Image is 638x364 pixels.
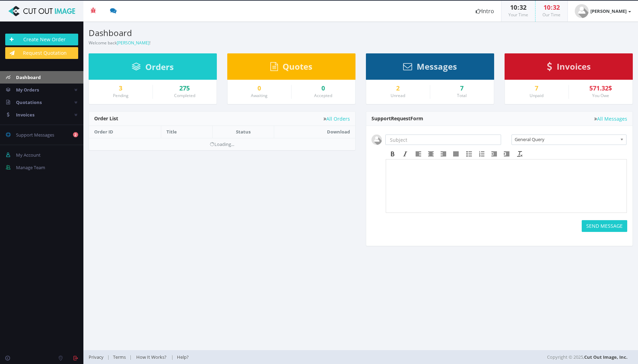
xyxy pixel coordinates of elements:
[132,354,171,360] a: How It Works?
[233,85,286,92] a: 0
[16,164,45,171] span: Manage Team
[212,126,274,138] th: Status
[457,93,467,98] small: Total
[371,135,382,145] img: user_default.jpg
[557,61,591,72] span: Invoices
[16,152,41,158] span: My Account
[5,34,78,45] a: Create New Order
[517,3,520,11] span: :
[371,85,425,92] a: 2
[590,8,627,14] strong: [PERSON_NAME]
[510,85,563,92] a: 7
[435,85,489,92] div: 7
[510,3,517,11] span: 10
[469,1,501,21] a: Intro
[89,126,161,138] th: Order ID
[113,93,129,98] small: Pending
[5,6,78,16] img: Cut Out Image
[89,40,150,46] small: Welcome back !
[16,74,41,80] span: Dashboard
[515,135,617,144] span: General Query
[174,93,195,98] small: Completed
[5,47,78,59] a: Request Quotation
[592,93,609,98] small: You Owe
[550,3,553,11] span: :
[16,99,42,105] span: Quotations
[117,40,149,46] a: [PERSON_NAME]
[530,93,543,98] small: Unpaid
[437,149,450,158] div: Align right
[324,116,350,121] a: All Orders
[89,350,451,364] div: | | |
[594,116,627,121] a: All Messages
[386,159,627,213] iframe: Rich Text Area. Press ALT-F9 for menu. Press ALT-F10 for toolbar. Press ALT-0 for help
[173,354,192,360] a: Help?
[547,65,591,71] a: Invoices
[16,87,39,93] span: My Orders
[425,149,437,158] div: Align center
[412,149,425,158] div: Align left
[89,28,355,37] h3: Dashboard
[270,65,312,71] a: Quotes
[488,149,500,158] div: Decrease indent
[450,149,462,158] div: Justify
[283,61,312,72] span: Quotes
[274,126,355,138] th: Download
[314,93,332,98] small: Accepted
[136,354,166,360] span: How It Works?
[514,149,526,158] div: Clear formatting
[73,132,78,137] b: 2
[568,1,638,21] a: [PERSON_NAME]
[582,220,627,232] button: SEND MESSAGE
[508,12,528,18] small: Your Time
[386,149,399,158] div: Bold
[475,149,488,158] div: Numbered list
[500,149,513,158] div: Increase indent
[547,354,628,361] span: Copyright © 2025,
[132,65,174,71] a: Orders
[391,93,405,98] small: Unread
[520,3,526,11] span: 32
[297,85,350,92] a: 0
[94,115,118,122] span: Order List
[543,3,550,11] span: 10
[145,61,174,72] span: Orders
[385,135,501,145] input: Subject
[575,4,589,18] img: user_default.jpg
[371,115,423,122] span: Support Form
[542,12,561,18] small: Our Time
[109,354,129,360] a: Terms
[391,115,410,122] span: Request
[399,149,411,158] div: Italic
[16,112,34,118] span: Invoices
[89,138,355,150] td: Loading...
[89,354,107,360] a: Privacy
[403,65,457,71] a: Messages
[251,93,268,98] small: Awaiting
[417,61,457,72] span: Messages
[553,3,560,11] span: 32
[463,149,475,158] div: Bullet list
[16,132,54,138] span: Support Messages
[94,85,147,92] a: 3
[584,354,628,360] a: Cut Out Image, Inc.
[161,126,212,138] th: Title
[158,85,212,92] a: 275
[574,85,628,92] div: 571.32$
